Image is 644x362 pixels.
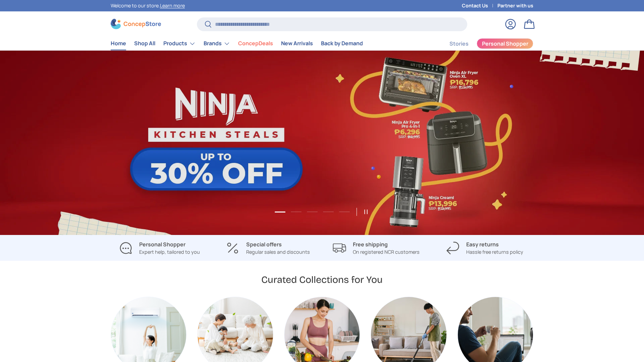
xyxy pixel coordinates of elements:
a: Stories [449,37,469,50]
summary: Products [159,37,200,50]
strong: Special offers [246,241,282,248]
a: Products [163,37,196,50]
nav: Primary [111,37,363,50]
p: Expert help, tailored to you [139,248,200,256]
strong: Free shipping [353,241,388,248]
a: Home [111,37,126,50]
strong: Easy returns [466,241,499,248]
a: Learn more [160,2,185,9]
a: Shop All [134,37,155,50]
strong: Personal Shopper [139,241,185,248]
p: Welcome to our store. [111,2,185,9]
p: On registered NCR customers [353,248,420,256]
p: Regular sales and discounts [246,248,310,256]
h2: Curated Collections for You [261,274,383,286]
a: Partner with us [497,2,533,9]
a: Special offers Regular sales and discounts [219,240,317,256]
a: Personal Shopper [477,38,533,49]
a: Easy returns Hassle free returns policy [436,240,533,256]
a: Back by Demand [321,37,363,50]
nav: Secondary [433,37,533,50]
a: Personal Shopper Expert help, tailored to you [111,240,208,256]
a: Brands [204,37,230,50]
p: Hassle free returns policy [466,248,523,256]
summary: Brands [200,37,234,50]
a: Free shipping On registered NCR customers [327,240,425,256]
span: Personal Shopper [482,41,528,46]
a: New Arrivals [281,37,313,50]
img: ConcepStore [111,19,161,29]
a: Contact Us [462,2,497,9]
a: ConcepDeals [238,37,273,50]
